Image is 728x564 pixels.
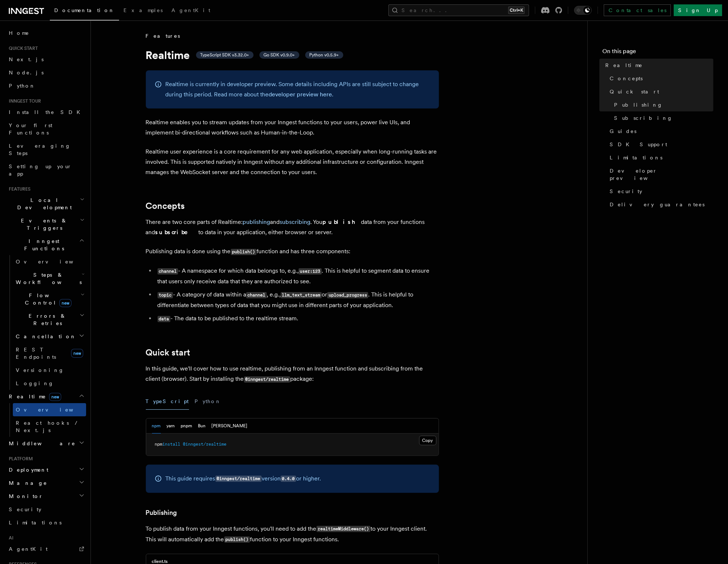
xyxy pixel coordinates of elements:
[119,2,167,20] a: Examples
[167,2,215,20] a: AgentKit
[171,7,210,13] span: AgentKit
[13,330,86,343] button: Cancellation
[6,390,86,403] button: Realtimenew
[50,2,119,21] a: Documentation
[166,79,430,100] p: Realtime is currently in developer preview. Some details including APIs are still subject to chan...
[614,101,663,108] span: Publishing
[59,299,71,307] span: new
[6,463,86,476] button: Deployment
[155,442,163,447] span: npm
[231,249,256,255] code: publish()
[611,111,713,125] a: Subscribing
[243,218,270,225] a: publishing
[9,83,36,89] span: Python
[264,52,295,58] span: Go SDK v0.9.0+
[269,91,332,98] a: developer preview here
[244,376,290,383] code: @inngest/realtime
[167,419,175,434] button: yarn
[281,476,296,482] code: 0.4.0
[602,59,713,72] a: Realtime
[146,364,439,384] p: In this guide, we'll cover how to use realtime, publishing from an Inngest function and subscribi...
[6,476,86,490] button: Manage
[123,7,163,13] span: Examples
[146,147,439,177] p: Realtime user experience is a core requirement for any web application, especially when long-runn...
[9,143,71,156] span: Leveraging Steps
[155,290,439,310] li: - A category of data within a , e.g., or . This is helpful to differentiate between types of data...
[158,292,173,298] code: topic
[158,268,178,274] code: channel
[49,393,61,401] span: new
[146,347,191,358] a: Quick start
[610,154,662,161] span: Limitations
[166,473,321,484] p: This guide requires version or higher.
[607,125,713,138] a: Guides
[604,4,671,16] a: Contact sales
[54,7,115,13] span: Documentation
[13,292,81,306] span: Flow Control
[6,493,43,500] span: Monitor
[6,490,86,503] button: Monitor
[6,119,86,139] a: Your first Functions
[9,56,44,62] span: Next.js
[13,416,86,437] a: React hooks / Next.js
[610,167,713,182] span: Developer preview
[13,289,86,309] button: Flow Controlnew
[317,526,370,532] code: realtimeMiddleware()
[9,29,29,37] span: Home
[198,419,206,434] button: Bun
[71,349,83,358] span: new
[6,160,86,180] a: Setting up your app
[246,292,267,298] code: channel
[155,266,439,287] li: - A namespace for which data belongs to, e.g., . This is helpful to segment data to ensure that u...
[607,72,713,85] a: Concepts
[224,537,250,543] code: publish()
[610,75,643,82] span: Concepts
[610,88,659,95] span: Quick start
[6,479,47,487] span: Manage
[607,185,713,198] a: Security
[6,196,80,211] span: Local Development
[6,139,86,160] a: Leveraging Steps
[155,313,439,324] li: - The data to be published to the realtime stream.
[310,52,339,58] span: Python v0.5.9+
[16,407,91,413] span: Overview
[155,229,199,236] strong: subscribe
[610,188,642,195] span: Security
[13,309,86,330] button: Errors & Retries
[6,26,86,40] a: Home
[323,218,361,225] strong: publish
[574,6,592,15] button: Toggle dark mode
[280,218,311,225] a: subscribing
[6,440,75,447] span: Middleware
[6,237,79,252] span: Inngest Functions
[9,506,41,512] span: Security
[146,246,439,257] p: Publishing data is done using the function and has three components:
[146,217,439,237] p: There are two core parts of Realtime: and . You data from your functions and to data in your appl...
[181,419,192,434] button: pnpm
[607,138,713,151] a: SDK Support
[6,106,86,119] a: Install the SDK
[6,193,86,214] button: Local Development
[610,201,705,208] span: Delivery guarantees
[146,48,439,62] h1: Realtime
[13,343,86,364] a: REST Endpointsnew
[6,403,86,437] div: Realtimenew
[299,268,322,274] code: user:123
[9,546,48,552] span: AgentKit
[6,516,86,529] a: Limitations
[13,333,76,340] span: Cancellation
[146,201,185,211] a: Concepts
[13,271,82,286] span: Steps & Workflows
[195,393,222,410] button: Python
[607,151,713,164] a: Limitations
[6,66,86,79] a: Node.js
[6,466,48,473] span: Deployment
[605,62,643,69] span: Realtime
[607,198,713,211] a: Delivery guarantees
[281,292,322,298] code: llm_text_stream
[9,520,62,526] span: Limitations
[6,535,14,541] span: AI
[152,419,161,434] button: npm
[611,98,713,111] a: Publishing
[13,377,86,390] a: Logging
